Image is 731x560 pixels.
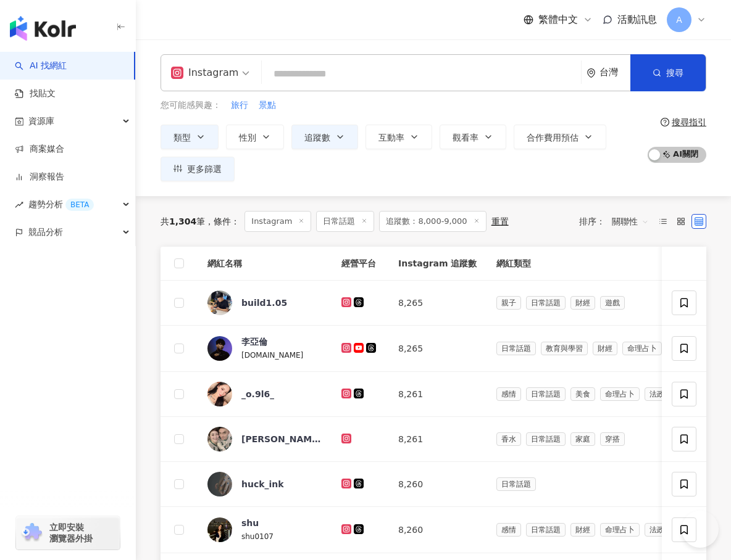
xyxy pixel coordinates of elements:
[241,388,274,400] div: _o.9l6_
[599,67,630,78] div: 台灣
[538,13,578,27] span: 繁體中文
[527,133,579,142] span: 合作費用預估
[600,523,640,537] span: 命理占卜
[388,417,487,462] td: 8,261
[526,432,566,446] span: 日常話題
[226,125,284,149] button: 性別
[28,191,94,218] span: 趨勢分析
[666,68,683,78] span: 搜尋
[28,107,54,135] span: 資源庫
[161,216,205,226] div: 共 筆
[231,99,248,112] span: 旅行
[207,382,322,406] a: KOL Avatar_o.9l6_
[207,427,322,451] a: KOL Avatar[PERSON_NAME]
[173,133,191,142] span: 類型
[526,296,566,310] span: 日常話題
[526,523,566,537] span: 日常話題
[198,247,332,281] th: 網紅名稱
[579,212,656,231] div: 排序：
[304,133,330,142] span: 追蹤數
[241,351,303,360] span: [DOMAIN_NAME]
[496,387,521,401] span: 感情
[570,387,595,401] span: 美食
[207,382,232,406] img: KOL Avatar
[496,296,521,310] span: 親子
[15,171,64,183] a: 洞察報告
[600,387,640,401] span: 命理占卜
[388,507,487,553] td: 8,260
[244,211,311,232] span: Instagram
[207,290,322,315] a: KOL Avatarbuild1.05
[388,326,487,372] td: 8,265
[388,372,487,417] td: 8,261
[16,516,120,550] a: chrome extension立即安裝 瀏覽器外掛
[49,522,93,544] span: 立即安裝 瀏覽器外掛
[570,523,595,537] span: 財經
[15,143,64,155] a: 商案媒合
[388,462,487,507] td: 8,260
[241,532,274,541] span: shu0107
[541,342,588,355] span: 教育與學習
[645,523,684,537] span: 法政社會
[187,164,222,174] span: 更多篩選
[15,88,56,100] a: 找貼文
[514,125,606,149] button: 合作費用預估
[682,511,719,548] iframe: Help Scout Beacon - Open
[593,342,617,355] span: 財經
[65,199,94,211] div: BETA
[207,517,232,542] img: KOL Avatar
[241,517,259,529] div: shu
[15,60,67,72] a: searchAI 找網紅
[241,433,322,445] div: [PERSON_NAME]
[661,118,669,126] span: question-circle
[672,117,706,127] div: 搜尋指引
[161,99,221,112] span: 您可能感興趣：
[630,54,706,91] button: 搜尋
[496,477,536,491] span: 日常話題
[388,247,487,281] th: Instagram 追蹤數
[365,125,432,149] button: 互動率
[207,336,322,361] a: KOL Avatar李亞倫[DOMAIN_NAME]
[15,200,23,209] span: rise
[600,296,625,310] span: 遊戲
[28,218,63,246] span: 競品分析
[207,427,232,451] img: KOL Avatar
[291,125,358,149] button: 追蹤數
[622,342,662,355] span: 命理占卜
[258,99,277,112] button: 景點
[169,216,196,226] span: 1,304
[20,523,44,543] img: chrome extension
[207,472,322,496] a: KOL Avatarhuck_ink
[230,99,249,112] button: 旅行
[496,523,521,537] span: 感情
[207,517,322,543] a: KOL Avatarshushu0107
[496,342,536,355] span: 日常話題
[241,297,287,309] div: build1.05
[378,133,404,142] span: 互動率
[259,99,276,112] span: 景點
[207,472,232,496] img: KOL Avatar
[241,478,284,490] div: huck_ink
[10,16,76,41] img: logo
[316,211,374,232] span: 日常話題
[388,281,487,326] td: 8,265
[239,133,256,142] span: 性別
[570,296,595,310] span: 財經
[453,133,478,142] span: 觀看率
[496,432,521,446] span: 香水
[332,247,388,281] th: 經營平台
[205,216,240,226] span: 條件 ：
[207,290,232,315] img: KOL Avatar
[491,216,509,226] div: 重置
[161,157,235,181] button: 更多篩選
[161,125,219,149] button: 類型
[171,63,238,83] div: Instagram
[676,13,682,27] span: A
[526,387,566,401] span: 日常話題
[440,125,506,149] button: 觀看率
[645,387,684,401] span: 法政社會
[207,336,232,361] img: KOL Avatar
[617,14,657,25] span: 活動訊息
[587,68,596,78] span: environment
[612,212,649,231] span: 關聯性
